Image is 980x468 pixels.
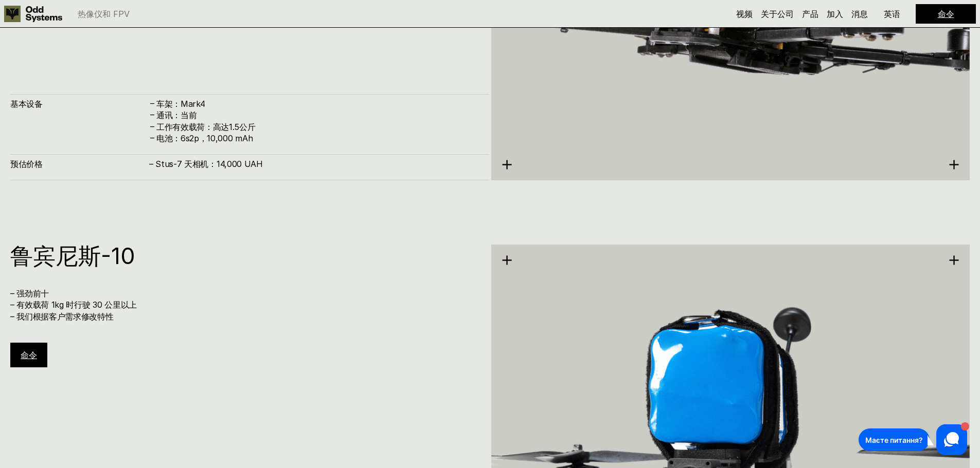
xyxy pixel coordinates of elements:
[150,121,154,131] font: –
[78,9,130,19] font: 热像仪和 FPV
[10,99,43,109] font: 基本设备
[10,288,49,298] font: – 强劲前十
[156,133,253,143] font: 电池：6s2p，10,000 mAh
[10,242,135,270] font: 鲁宾尼斯-10
[156,99,205,109] font: 车架：Mark4
[10,299,137,310] font: – 有效载荷 1kg 时行驶 30 公里以上
[150,98,154,108] font: –
[851,9,868,19] a: 消息
[150,133,154,143] font: –
[736,9,753,19] a: 视频
[884,9,900,19] font: 英语
[149,159,263,169] font: – Stus-7 天相机：14,000 UAH
[21,350,37,360] a: 命令
[761,9,794,19] a: 关于公司
[827,9,843,19] a: 加入
[150,109,154,120] font: –
[10,159,43,169] font: 预估价格
[802,9,818,19] a: 产品
[856,422,970,458] iframe: HelpCrunch
[938,9,954,19] a: 命令
[156,122,256,132] font: 工作有效载荷：高达1.5公斤
[156,110,197,120] font: 通讯：当前
[10,311,114,322] font: – 我们根据客户需求修改特性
